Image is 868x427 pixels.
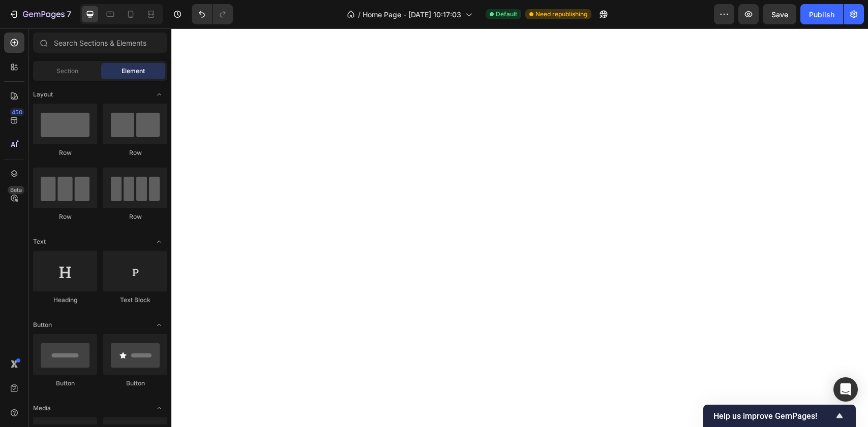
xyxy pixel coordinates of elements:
div: Button [33,379,97,388]
span: Toggle open [151,86,167,103]
span: Save [771,10,788,19]
span: / [358,9,361,20]
div: Button [103,379,167,388]
span: Button [33,320,52,330]
div: Heading [33,295,97,305]
div: Row [33,148,97,157]
span: Text [33,237,46,246]
span: Need republishing [535,10,587,19]
span: Layout [33,90,53,99]
div: Row [103,148,167,157]
span: Help us improve GemPages! [713,411,833,421]
p: 7 [67,8,71,20]
iframe: Design area [171,28,868,427]
div: Beta [8,186,24,194]
div: Open Intercom Messenger [833,377,858,402]
span: Section [56,67,78,76]
span: Toggle open [151,317,167,333]
span: Default [496,10,517,19]
span: Element [122,67,145,76]
div: Publish [809,9,834,20]
div: Row [33,212,97,221]
span: Toggle open [151,400,167,416]
span: Home Page - [DATE] 10:17:03 [363,9,461,20]
div: Undo/Redo [192,4,233,24]
div: Text Block [103,295,167,305]
button: 7 [4,4,76,24]
button: Show survey - Help us improve GemPages! [713,410,846,422]
button: Publish [800,4,843,24]
span: Toggle open [151,234,167,250]
div: 450 [10,108,24,116]
input: Search Sections & Elements [33,32,167,53]
button: Save [763,4,796,24]
span: Media [33,404,51,413]
div: Row [103,212,167,221]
